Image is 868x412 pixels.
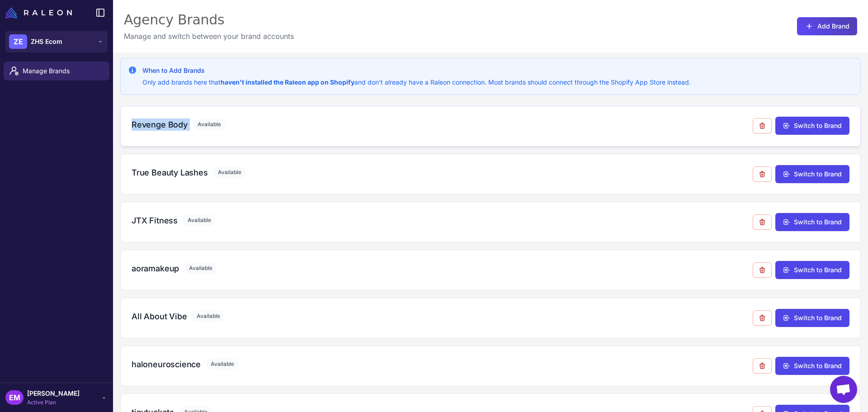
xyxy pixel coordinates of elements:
button: Remove from agency [753,166,772,182]
button: ZEZHS Ecom [5,31,108,52]
a: Manage Brands [4,62,109,81]
button: Switch to Brand [775,309,849,327]
button: Remove from agency [753,262,772,278]
img: Raleon Logo [5,7,72,18]
h3: True Beauty Lashes [132,166,208,179]
button: Switch to Brand [775,213,849,231]
a: Chat abierto [830,376,857,403]
div: ZE [9,34,27,49]
span: Available [183,214,216,226]
strong: haven't installed the Raleon app on Shopify [221,78,354,86]
h3: Revenge Body [132,118,188,131]
div: Agency Brands [124,11,294,29]
span: [PERSON_NAME] [27,388,80,398]
span: Available [192,310,225,322]
h3: JTX Fitness [132,214,178,227]
div: EM [5,390,24,405]
h3: All About Vibe [132,310,187,322]
button: Remove from agency [753,118,772,133]
p: Only add brands here that and don't already have a Raleon connection. Most brands should connect ... [142,77,691,87]
a: Raleon Logo [5,7,75,18]
button: Switch to Brand [775,357,849,375]
h3: haloneuroscience [132,358,201,370]
button: Switch to Brand [775,165,849,183]
span: Available [213,166,246,178]
button: Remove from agency [753,358,772,374]
button: Add Brand [797,17,857,35]
button: Remove from agency [753,310,772,326]
span: Available [206,358,239,370]
span: Manage Brands [23,66,102,76]
button: Remove from agency [753,214,772,230]
button: Switch to Brand [775,261,849,279]
p: Manage and switch between your brand accounts [124,31,294,42]
span: ZHS Ecom [31,37,62,47]
button: Switch to Brand [775,117,849,135]
h3: aoramakeup [132,262,179,275]
h3: When to Add Brands [142,66,691,76]
span: Active Plan [27,398,80,407]
span: Available [184,262,217,274]
span: Available [193,118,226,130]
